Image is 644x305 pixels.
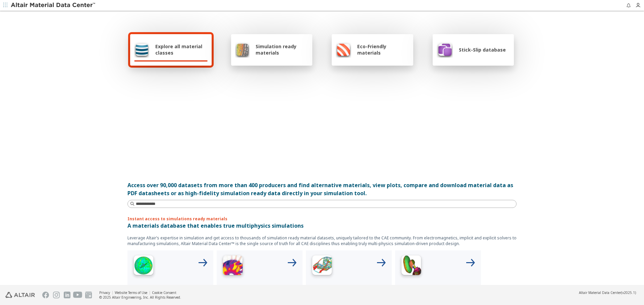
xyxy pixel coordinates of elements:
[155,43,208,56] span: Explore all material classes
[11,2,96,9] img: Altair Material Data Center
[127,235,517,246] p: Leverage Altair’s expertise in simulation and get access to thousands of simulation ready materia...
[235,42,250,58] img: Simulation ready materials
[357,43,409,56] span: Eco-Friendly materials
[99,295,181,300] div: © 2025 Altair Engineering, Inc. All Rights Reserved.
[127,216,517,222] p: Instant access to simulations ready materials
[219,253,246,280] img: Low Frequency Icon
[309,253,335,280] img: Structural Analyses Icon
[398,253,425,280] img: Crash Analyses Icon
[152,290,176,295] a: Cookie Consent
[134,42,149,58] img: Explore all material classes
[459,47,506,53] span: Stick-Slip database
[256,43,308,56] span: Simulation ready materials
[579,290,636,295] div: (v2025.1)
[336,42,351,58] img: Eco-Friendly materials
[437,42,453,58] img: Stick-Slip database
[579,290,621,295] span: Altair Material Data Center
[130,253,157,280] img: High Frequency Icon
[115,290,147,295] a: Website Terms of Use
[99,290,110,295] a: Privacy
[127,222,517,230] p: A materials database that enables true multiphysics simulations
[5,292,35,298] img: Altair Engineering
[127,181,517,197] div: Access over 90,000 datasets from more than 400 producers and find alternative materials, view plo...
